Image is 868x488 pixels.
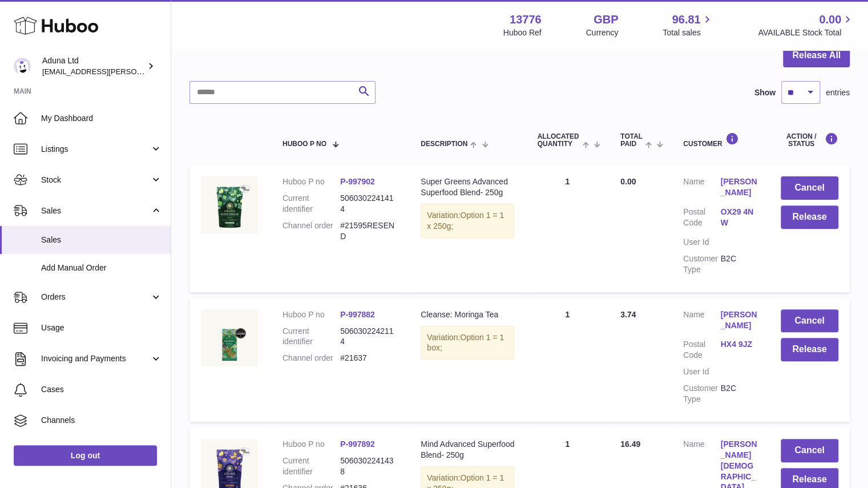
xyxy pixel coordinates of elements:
[421,204,514,238] div: Variation:
[620,310,636,319] span: 3.74
[781,439,838,462] button: Cancel
[720,207,757,228] a: OX29 4NW
[758,12,854,38] a: 0.00 AVAILABLE Stock Total
[282,220,340,242] dt: Channel order
[421,309,514,320] div: Cleanse: Moringa Tea
[620,439,640,449] span: 16.49
[41,205,150,216] span: Sales
[672,12,700,27] span: 96.81
[754,87,776,98] label: Show
[282,140,326,148] span: Huboo P no
[537,133,579,148] span: ALLOCATED Quantity
[720,253,757,275] dd: B2C
[282,455,340,477] dt: Current identifier
[421,326,514,360] div: Variation:
[201,176,258,233] img: SUPER-GREENS-ADVANCED-SUPERFOOD-BLEND-POUCH-FOP-CHALK.jpg
[663,12,713,38] a: 96.81 Total sales
[683,207,720,231] dt: Postal Code
[282,193,340,215] dt: Current identifier
[41,292,150,303] span: Orders
[586,27,619,38] div: Currency
[41,175,150,185] span: Stock
[201,309,258,366] img: CLEANSE-MORINGA-TEA-FOP-CHALK.jpg
[826,87,850,98] span: entries
[14,58,31,75] img: deborahe.kamara@aduna.com
[41,353,150,364] span: Invoicing and Payments
[427,211,504,231] span: Option 1 = 1 x 250g;
[683,339,720,361] dt: Postal Code
[421,439,514,461] div: Mind Advanced Superfood Blend- 250g
[282,326,340,348] dt: Current identifier
[594,12,618,27] strong: GBP
[41,415,162,426] span: Channels
[663,27,713,38] span: Total sales
[340,220,398,242] dd: #21595RESEND
[340,439,375,449] a: P-997892
[340,326,398,348] dd: 5060302242114
[781,132,838,148] div: Action / Status
[720,339,757,350] a: HX4 9JZ
[620,133,643,148] span: Total paid
[510,12,542,27] strong: 13776
[781,205,838,229] button: Release
[683,132,758,148] div: Customer
[340,353,398,364] dd: #21637
[41,235,162,245] span: Sales
[683,237,720,248] dt: User Id
[340,455,398,477] dd: 5060302241438
[720,309,757,331] a: [PERSON_NAME]
[421,176,514,198] div: Super Greens Advanced Superfood Blend- 250g
[282,353,340,364] dt: Channel order
[819,12,841,27] span: 0.00
[503,27,542,38] div: Huboo Ref
[41,144,150,155] span: Listings
[340,177,375,186] a: P-997902
[783,44,850,67] button: Release All
[683,383,720,405] dt: Customer Type
[421,140,467,148] span: Description
[41,384,162,395] span: Cases
[758,27,854,38] span: AVAILABLE Stock Total
[41,263,162,273] span: Add Manual Order
[720,383,757,405] dd: B2C
[683,176,720,201] dt: Name
[282,439,340,450] dt: Huboo P no
[42,55,145,77] div: Aduna Ltd
[781,309,838,333] button: Cancel
[683,309,720,334] dt: Name
[427,333,504,353] span: Option 1 = 1 box;
[720,176,757,198] a: [PERSON_NAME]
[41,322,162,333] span: Usage
[42,67,290,76] span: [EMAIL_ADDRESS][PERSON_NAME][PERSON_NAME][DOMAIN_NAME]
[41,113,162,124] span: My Dashboard
[282,176,340,187] dt: Huboo P no
[781,338,838,361] button: Release
[340,193,398,215] dd: 5060302241414
[683,253,720,275] dt: Customer Type
[282,309,340,320] dt: Huboo P no
[526,165,609,292] td: 1
[526,298,609,422] td: 1
[683,366,720,377] dt: User Id
[781,176,838,200] button: Cancel
[620,177,636,186] span: 0.00
[14,445,157,466] a: Log out
[340,310,375,319] a: P-997882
